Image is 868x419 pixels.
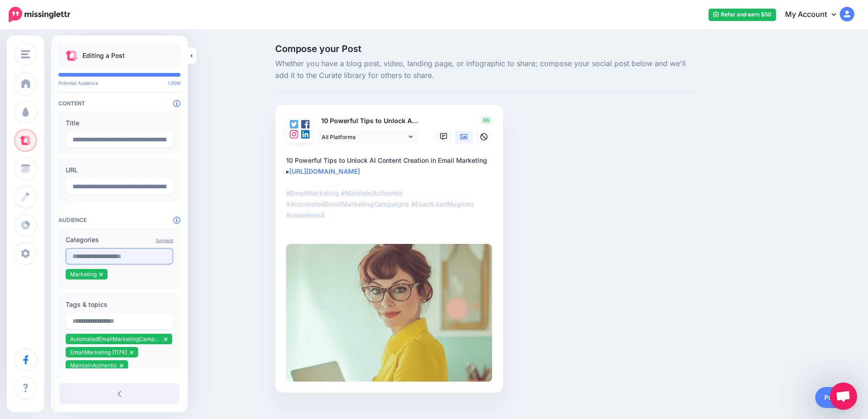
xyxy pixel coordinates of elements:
[66,118,173,129] label: Title
[317,130,417,144] a: All Platforms
[322,132,406,142] span: All Platforms
[70,349,127,356] span: EmailMarketing (117K)
[815,387,857,408] a: Publish
[776,4,854,26] a: My Account
[21,50,30,58] img: menu.png
[286,244,492,381] img: 0e7b61352d58f41b2fe8ccfeb1915c53.jpg
[82,50,125,61] p: Editing a Post
[275,58,698,82] span: Whether you have a blog post, video, landing page, or infographic to share; compose your social p...
[830,383,857,410] div: Open chat
[58,100,180,107] h4: Content
[66,165,173,176] label: URL
[70,271,97,278] span: Marketing
[66,234,173,245] label: Categories
[709,9,776,21] a: Refer and earn $50
[58,80,180,86] p: Potential Audience
[480,116,492,125] span: 86
[70,362,117,369] span: MaintainAuthentic
[168,80,180,86] span: 1.95M
[9,7,70,22] img: Missinglettr
[66,299,173,310] label: Tags & topics
[58,217,180,223] h4: Audience
[156,238,173,243] a: Suggest
[275,44,698,53] span: Compose your Post
[66,51,78,61] img: curate.png
[70,336,161,342] span: AutomatedEmailMarketingCampaigns
[317,116,418,126] p: 10 Powerful Tips to Unlock AI Content Creation in Email Marketing
[286,155,496,221] div: 10 Powerful Tips to Unlock AI Content Creation in Email Marketing ▸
